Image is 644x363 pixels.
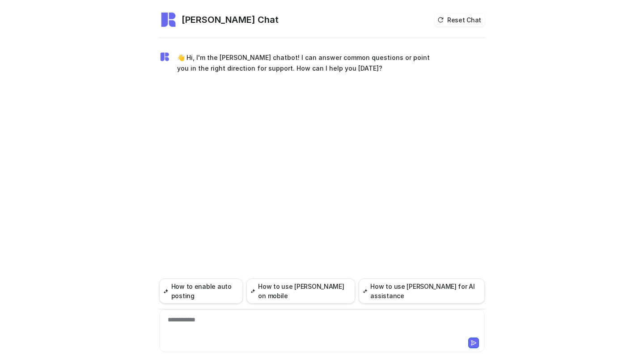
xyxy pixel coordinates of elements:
[159,51,170,62] img: Widget
[359,279,485,304] button: How to use [PERSON_NAME] for AI assistance
[177,52,439,74] p: 👋 Hi, I'm the [PERSON_NAME] chatbot! I can answer common questions or point you in the right dire...
[246,279,355,304] button: How to use [PERSON_NAME] on mobile
[159,279,243,304] button: How to enable auto posting
[159,11,177,29] img: Widget
[182,13,279,26] h2: [PERSON_NAME] Chat
[435,13,485,26] button: Reset Chat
